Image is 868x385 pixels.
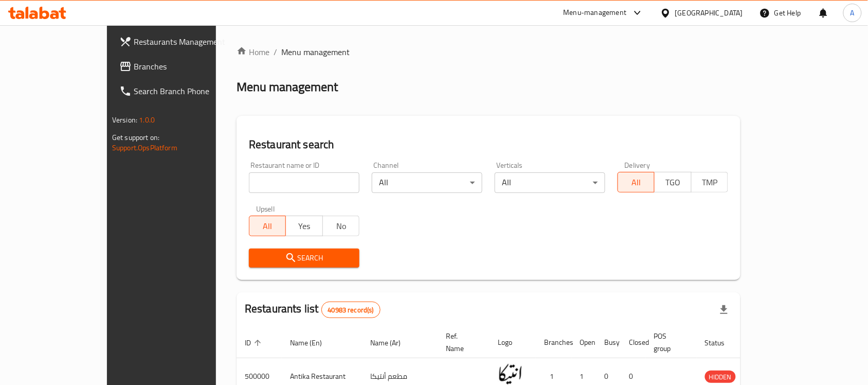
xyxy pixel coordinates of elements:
a: Restaurants Management [111,29,252,54]
button: TMP [691,172,728,192]
a: Search Branch Phone [111,79,252,103]
span: Restaurants Management [134,36,244,48]
button: All [618,172,655,192]
label: Delivery [625,162,650,169]
span: Get support on: [112,131,159,144]
span: All [622,175,650,190]
span: Branches [134,60,244,73]
span: Search Branch Phone [134,85,244,97]
div: [GEOGRAPHIC_DATA] [675,7,743,19]
th: Busy [596,327,621,358]
button: Search [249,249,359,268]
span: POS group [654,330,684,355]
span: Search [257,252,351,265]
div: All [495,172,605,193]
a: Branches [111,54,252,79]
span: TGO [659,175,687,190]
div: All [372,172,482,193]
label: Upsell [256,205,275,213]
a: Home [237,46,269,58]
input: Search for restaurant name or ID.. [249,172,359,193]
span: 40983 record(s) [322,305,380,315]
button: Yes [285,216,322,236]
a: Support.OpsPlatform [112,141,177,154]
div: HIDDEN [705,371,736,383]
button: No [322,216,359,236]
span: No [327,219,355,234]
span: Menu management [281,46,350,58]
h2: Restaurant search [249,137,728,152]
th: Logo [490,327,536,358]
th: Open [572,327,596,358]
div: Total records count [321,302,381,318]
div: Export file [712,297,736,322]
th: Closed [621,327,646,358]
span: Status [705,337,738,349]
h2: Restaurants list [245,301,381,318]
th: Branches [536,327,572,358]
li: / [274,46,277,58]
span: Version: [112,113,137,127]
span: All [254,219,282,234]
span: Name (Ar) [370,337,414,349]
button: TGO [654,172,691,192]
span: Ref. Name [446,330,477,355]
div: Menu-management [564,7,627,19]
span: HIDDEN [705,371,736,383]
button: All [249,216,286,236]
nav: breadcrumb [237,46,740,58]
span: ID [245,337,264,349]
span: 1.0.0 [139,113,155,127]
span: Name (En) [290,337,335,349]
span: TMP [696,175,724,190]
h2: Menu management [237,79,338,95]
span: Yes [290,219,318,234]
span: A [851,7,855,19]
